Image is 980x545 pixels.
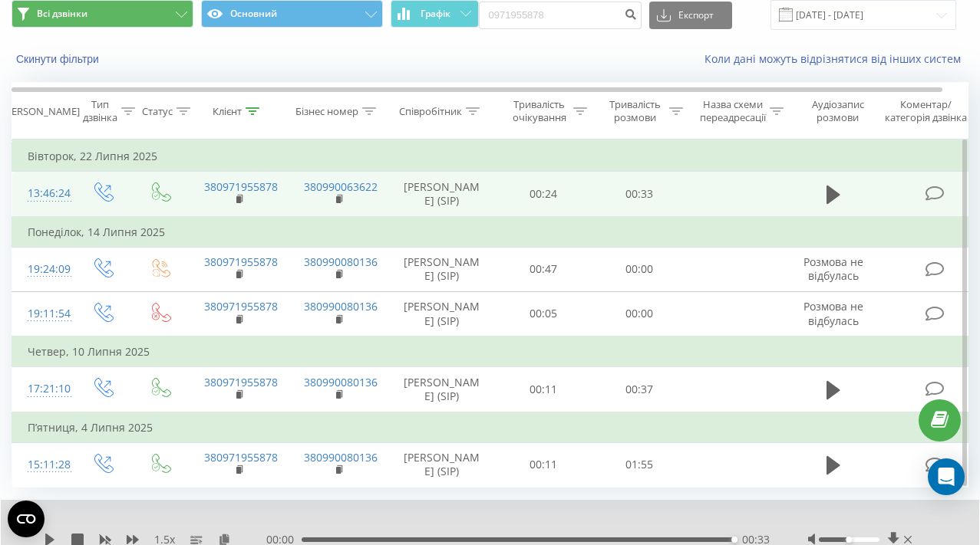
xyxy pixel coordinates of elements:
[496,172,592,217] td: 00:24
[388,367,496,412] td: [PERSON_NAME] (SIP)
[388,172,496,217] td: [PERSON_NAME] (SIP)
[704,51,968,66] a: Коли дані можуть відрізнятися вiд інших систем
[846,537,853,543] div: Accessibility label
[12,52,107,66] button: Скинути фільтри
[304,299,378,314] a: 380990080136
[803,299,863,327] span: Розмова не відбулась
[295,105,358,118] div: Бізнес номер
[28,450,58,480] div: 15:11:28
[304,179,378,194] a: 380990063622
[8,501,45,537] button: Open CMP widget
[28,254,58,284] div: 19:24:09
[731,537,737,543] div: Accessibility label
[592,442,688,487] td: 01:55
[496,442,592,487] td: 00:11
[605,98,665,124] div: Тривалість розмови
[204,450,278,465] a: 380971955878
[304,375,378,389] a: 380990080136
[28,374,58,404] div: 17:21:10
[509,98,569,124] div: Тривалість очікування
[496,247,592,291] td: 00:47
[700,98,766,124] div: Назва схеми переадресації
[592,247,688,291] td: 00:00
[304,450,378,465] a: 380990080136
[421,8,450,19] span: Графік
[800,98,875,124] div: Аудіозапис розмови
[37,8,87,20] span: Всі дзвінки
[479,2,642,29] input: Пошук за номером
[649,2,732,29] button: Експорт
[204,299,278,314] a: 380971955878
[2,105,80,118] div: [PERSON_NAME]
[388,442,496,487] td: [PERSON_NAME] (SIP)
[592,172,688,217] td: 00:33
[399,105,462,118] div: Співробітник
[496,367,592,412] td: 00:11
[803,254,863,283] span: Розмова не відбулась
[881,98,971,124] div: Коментар/категорія дзвінка
[204,375,278,389] a: 380971955878
[304,254,378,269] a: 380990080136
[83,98,117,124] div: Тип дзвінка
[592,367,688,412] td: 00:37
[142,105,173,118] div: Статус
[28,179,58,208] div: 13:46:24
[28,299,58,329] div: 19:11:54
[592,291,688,337] td: 00:00
[928,458,965,495] div: Open Intercom Messenger
[388,247,496,291] td: [PERSON_NAME] (SIP)
[388,291,496,337] td: [PERSON_NAME] (SIP)
[204,254,278,269] a: 380971955878
[496,291,592,337] td: 00:05
[213,105,242,118] div: Клієнт
[204,179,278,194] a: 380971955878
